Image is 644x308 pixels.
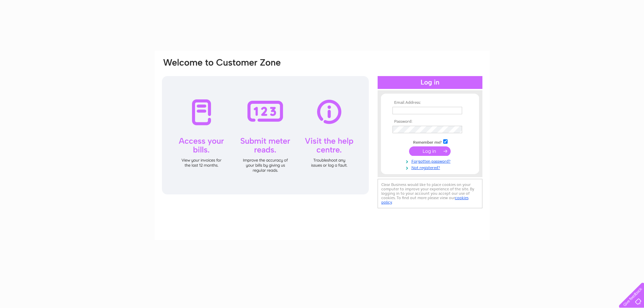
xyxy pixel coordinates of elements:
th: Email Address: [391,100,469,105]
td: Remember me? [391,138,469,145]
a: Forgotten password? [392,158,469,164]
a: cookies policy [381,195,469,205]
input: Submit [409,146,451,156]
div: Clear Business would like to place cookies on your computer to improve your experience of the sit... [378,179,482,208]
th: Password: [391,119,469,124]
a: Not registered? [392,164,469,170]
